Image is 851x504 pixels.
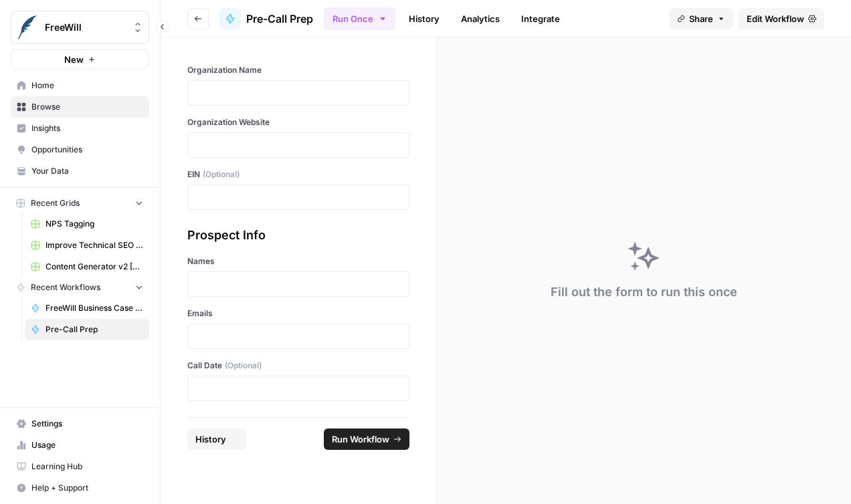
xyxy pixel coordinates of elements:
[45,239,143,251] span: Improve Technical SEO for Page
[332,432,389,446] span: Run Workflow
[11,11,149,44] button: Workspace: FreeWill
[11,277,149,297] button: Recent Workflows
[25,297,149,319] a: FreeWill Business Case Generator v2
[195,432,226,446] span: History
[739,8,824,29] a: Edit Workflow
[453,8,508,29] a: Analytics
[187,116,409,128] label: Organization Website
[25,235,149,256] a: Improve Technical SEO for Page
[187,360,409,372] label: Call Date
[669,8,733,29] button: Share
[187,168,409,180] label: EIN
[25,256,149,277] a: Content Generator v2 [DRAFT] Test
[25,319,149,340] a: Pre-Call Prep
[187,307,409,320] label: Emails
[31,80,143,92] span: Home
[31,418,143,430] span: Settings
[225,360,262,372] span: (Optional)
[64,53,84,66] span: New
[11,139,149,160] a: Opportunities
[31,281,100,293] span: Recent Workflows
[551,283,737,301] div: Fill out the form to run this once
[11,96,149,118] a: Browse
[31,101,143,113] span: Browse
[246,11,313,27] span: Pre-Call Prep
[187,255,409,267] label: Names
[689,12,713,25] span: Share
[324,428,409,450] button: Run Workflow
[31,482,143,494] span: Help + Support
[11,75,149,96] a: Home
[401,8,448,29] a: History
[187,64,409,76] label: Organization Name
[219,8,313,29] a: Pre-Call Prep
[31,122,143,134] span: Insights
[31,144,143,156] span: Opportunities
[45,302,143,314] span: FreeWill Business Case Generator v2
[11,49,149,70] button: New
[45,218,143,230] span: NPS Tagging
[203,168,240,180] span: (Optional)
[45,21,126,34] span: FreeWill
[747,12,804,25] span: Edit Workflow
[11,456,149,477] a: Learning Hub
[31,461,143,473] span: Learning Hub
[31,439,143,451] span: Usage
[11,413,149,434] a: Settings
[324,7,395,30] button: Run Once
[11,434,149,456] a: Usage
[11,193,149,213] button: Recent Grids
[31,165,143,177] span: Your Data
[11,160,149,182] a: Your Data
[187,428,246,450] button: History
[31,197,80,209] span: Recent Grids
[187,226,409,245] div: Prospect Info
[15,15,39,39] img: FreeWill Logo
[513,8,568,29] a: Integrate
[11,477,149,499] button: Help + Support
[25,213,149,235] a: NPS Tagging
[45,261,143,273] span: Content Generator v2 [DRAFT] Test
[11,118,149,139] a: Insights
[45,324,143,336] span: Pre-Call Prep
